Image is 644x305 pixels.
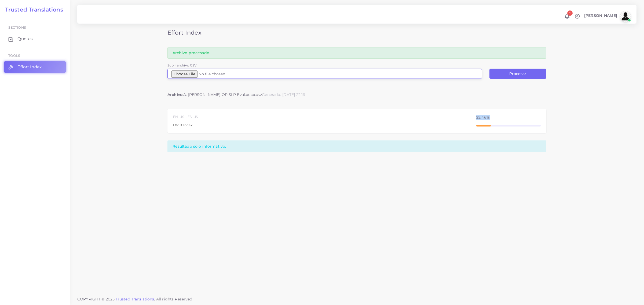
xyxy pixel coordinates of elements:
[167,92,183,97] strong: Archivo:
[584,14,617,17] span: [PERSON_NAME]
[167,63,196,68] label: Subir archivo CSV
[562,13,572,19] a: 1
[17,36,33,42] span: Quotes
[4,33,66,44] a: Quotes
[476,116,541,119] div: 22.46%
[116,297,154,302] a: Trusted Translations
[489,69,546,79] button: Procesar
[173,114,198,119] div: EN_US → ES_US
[8,54,20,58] span: Tools
[173,123,198,127] div: Effort Index
[567,10,573,16] span: 1
[620,11,631,22] img: avatar
[167,47,546,59] div: Archivo procesado.
[8,25,26,29] span: Sections
[17,64,42,70] span: Effort Index
[4,61,66,73] a: Effort Index
[167,140,546,152] div: Resultado solo informativo.
[167,29,546,36] h3: Effort Index
[262,92,305,97] div: Generado: [DATE] 22:16
[154,296,192,302] span: , All rights Reserved
[167,92,262,97] div: A. [PERSON_NAME] OP SLP Eval.docx.csv
[1,6,63,13] a: Trusted Translations
[77,296,192,302] span: COPYRIGHT © 2025
[581,11,633,22] a: [PERSON_NAME]avatar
